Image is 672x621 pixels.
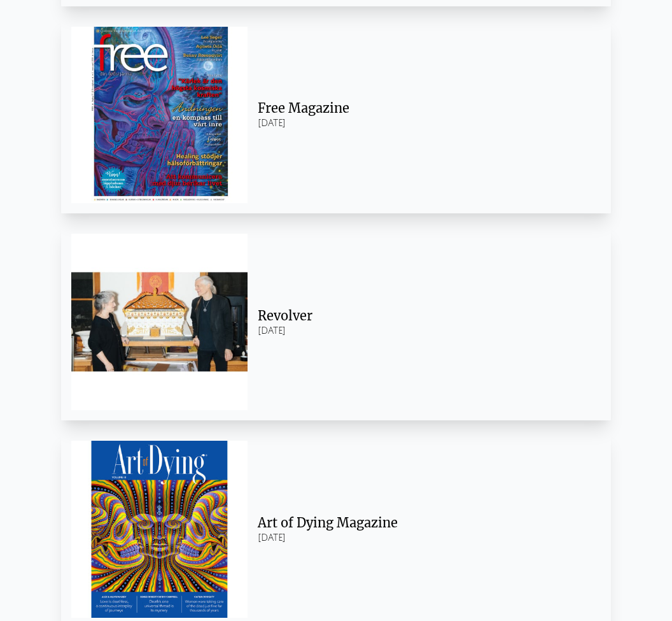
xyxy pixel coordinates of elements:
div: [DATE] [258,117,591,130]
div: [DATE] [258,325,591,338]
a: Free Magazine [DATE] [61,17,611,213]
div: [DATE] [258,532,591,545]
a: Revolver [DATE] [61,224,611,420]
div: Free Magazine [258,99,591,117]
div: Revolver [258,307,591,325]
div: Art of Dying Magazine [258,514,591,532]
